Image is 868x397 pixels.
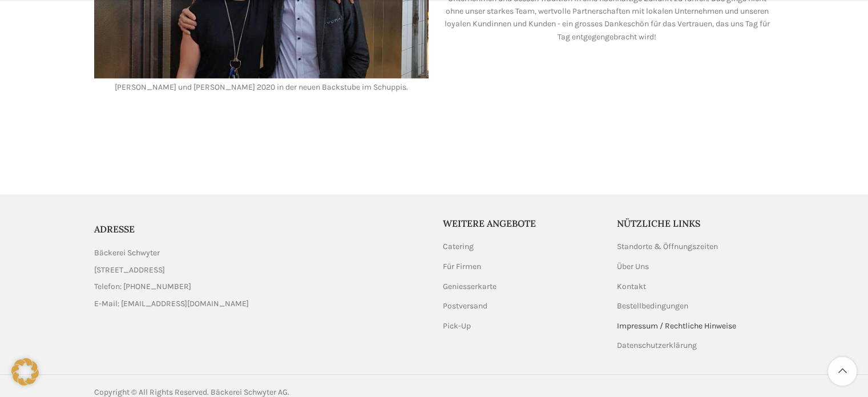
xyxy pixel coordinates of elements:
[617,217,774,230] h5: Nützliche Links
[617,340,698,351] a: Datenschutzerklärung
[443,217,600,230] h5: Weitere Angebote
[828,357,857,386] a: Scroll to top button
[94,280,426,293] a: List item link
[443,300,488,312] a: Postversand
[617,300,689,312] a: Bestellbedingungen
[617,261,650,272] a: Über Uns
[617,320,737,332] a: Impressum / Rechtliche Hinweise
[94,247,160,259] span: Bäckerei Schwyter
[617,241,719,252] a: Standorte & Öffnungszeiten
[94,223,135,235] span: ADRESSE
[94,81,429,94] p: [PERSON_NAME] und [PERSON_NAME] 2020 in der neuen Backstube im Schuppis.
[94,264,165,276] span: [STREET_ADDRESS]
[94,298,426,310] a: List item link
[443,320,472,332] a: Pick-Up
[617,281,647,292] a: Kontakt
[443,261,482,272] a: Für Firmen
[443,281,498,292] a: Geniesserkarte
[443,241,475,252] a: Catering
